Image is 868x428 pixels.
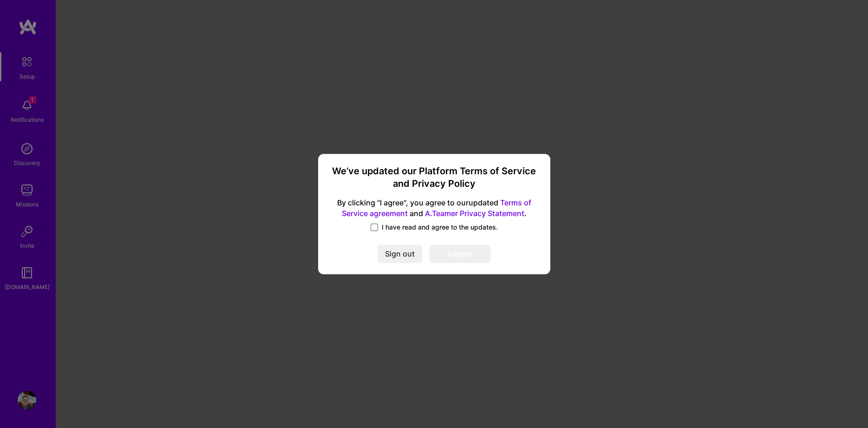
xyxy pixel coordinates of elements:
button: I agree [430,244,490,263]
h3: We’ve updated our Platform Terms of Service and Privacy Policy [329,165,539,191]
a: Terms of Service agreement [342,198,531,218]
a: A.Teamer Privacy Statement [425,209,524,218]
button: Sign out [378,244,422,263]
span: I have read and agree to the updates. [382,223,498,232]
span: By clicking "I agree", you agree to our updated and . [329,198,539,219]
